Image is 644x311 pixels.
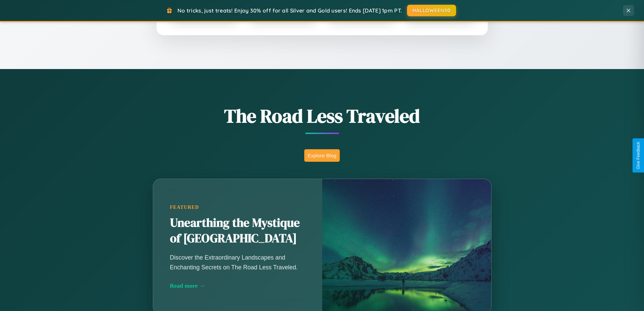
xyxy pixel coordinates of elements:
button: HALLOWEEN30 [407,5,456,16]
p: Discover the Extraordinary Landscapes and Enchanting Secrets on The Road Less Traveled. [170,253,305,272]
div: Read more → [170,282,305,289]
button: Explore Blog [304,149,340,162]
span: No tricks, just treats! Enjoy 30% off for all Silver and Gold users! Ends [DATE] 1pm PT. [177,7,402,14]
h2: Unearthing the Mystique of [GEOGRAPHIC_DATA] [170,215,305,246]
div: Give Feedback [636,142,641,169]
div: Featured [170,204,305,210]
h1: The Road Less Traveled [119,103,525,129]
